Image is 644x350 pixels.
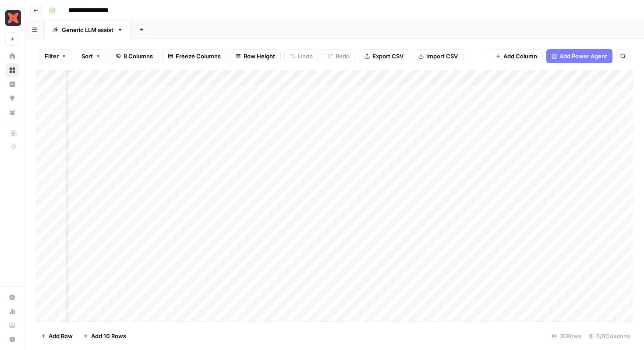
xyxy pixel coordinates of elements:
span: Sort [81,52,93,61]
button: Sort [76,49,106,63]
a: Generic LLM assist [45,21,131,39]
button: Undo [284,49,318,63]
a: Browse [5,63,19,77]
span: Undo [298,52,313,61]
span: Add Row [49,332,73,340]
span: Import CSV [426,52,458,61]
button: Row Height [230,49,281,63]
a: Your Data [5,105,19,119]
button: Help + Support [5,332,19,346]
button: 8 Columns [110,49,159,63]
button: Export CSV [359,49,409,63]
a: Usage [5,304,19,318]
a: Opportunities [5,91,19,105]
span: Export CSV [372,52,403,61]
button: Freeze Columns [162,49,226,63]
span: Filter [45,52,59,61]
div: 6/8 Columns [585,329,633,343]
button: Import CSV [413,49,464,63]
button: Add Row [35,329,78,343]
img: Marketing - dbt Labs Logo [5,10,21,26]
a: Home [5,49,19,63]
div: Generic LLM assist [62,25,113,34]
button: Redo [322,49,355,63]
div: 30 Rows [548,329,585,343]
span: Add 10 Rows [91,332,126,340]
button: Add 10 Rows [78,329,131,343]
button: Add Power Agent [546,49,612,63]
span: Redo [336,52,350,61]
button: Filter [39,49,72,63]
span: Freeze Columns [176,52,221,61]
a: Insights [5,77,19,91]
span: 8 Columns [124,52,153,61]
span: Row Height [244,52,275,61]
button: Add Column [490,49,543,63]
button: Workspace: Marketing - dbt Labs [5,7,19,29]
span: Add Column [503,52,537,61]
a: Learning Hub [5,318,19,332]
span: Add Power Agent [559,52,607,61]
a: Settings [5,290,19,304]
